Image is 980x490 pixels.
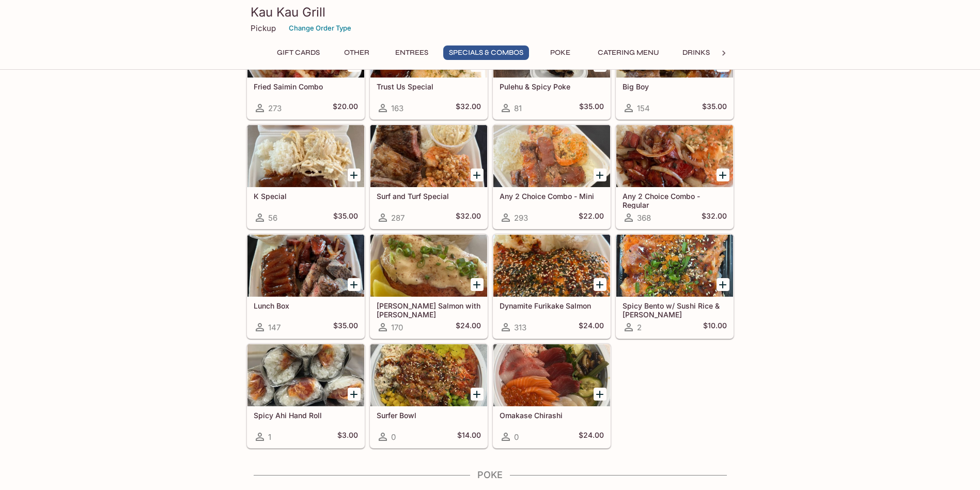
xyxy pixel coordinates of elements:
[443,45,529,60] button: Specials & Combos
[370,234,488,339] a: [PERSON_NAME] Salmon with [PERSON_NAME]170$24.00
[247,344,365,448] a: Spicy Ahi Hand Roll1$3.00
[616,125,733,187] div: Any 2 Choice Combo - Regular
[254,82,358,91] h5: Fried Saimin Combo
[579,431,604,443] h5: $24.00
[247,234,365,339] a: Lunch Box147$35.00
[246,469,734,481] h4: Poke
[268,213,277,223] span: 56
[514,432,519,442] span: 0
[456,102,481,114] h5: $32.00
[254,411,358,420] h5: Spicy Ahi Hand Roll
[370,344,487,406] div: Surfer Bowl
[333,211,358,224] h5: $35.00
[493,235,610,297] div: Dynamite Furikake Salmon
[456,211,481,224] h5: $32.00
[537,45,584,60] button: Poke
[337,431,358,443] h5: $3.00
[673,45,720,60] button: Drinks
[391,103,403,113] span: 163
[514,213,528,223] span: 293
[377,192,481,201] h5: Surf and Turf Special
[457,431,481,443] h5: $14.00
[514,323,526,332] span: 313
[348,278,361,291] button: Add Lunch Box
[370,16,487,78] div: Trust Us Special
[377,411,481,420] h5: Surfer Bowl
[268,103,282,113] span: 273
[471,278,484,291] button: Add Ora King Salmon with Aburi Garlic Mayo
[637,213,651,223] span: 368
[623,192,727,209] h5: Any 2 Choice Combo - Regular
[579,211,604,224] h5: $22.00
[623,82,727,91] h5: Big Boy
[594,169,606,181] button: Add Any 2 Choice Combo - Mini
[594,278,606,291] button: Add Dynamite Furikake Salmon
[247,125,365,229] a: K Special56$35.00
[333,321,358,333] h5: $35.00
[579,321,604,333] h5: $24.00
[251,4,730,20] h3: Kau Kau Grill
[348,388,361,401] button: Add Spicy Ahi Hand Roll
[623,301,727,318] h5: Spicy Bento w/ Sushi Rice & [PERSON_NAME]
[268,432,271,442] span: 1
[493,344,611,448] a: Omakase Chirashi0$24.00
[514,103,522,113] span: 81
[579,102,604,114] h5: $35.00
[391,213,405,223] span: 287
[717,278,729,291] button: Add Spicy Bento w/ Sushi Rice & Nori
[334,45,380,60] button: Other
[251,23,276,33] p: Pickup
[391,432,396,442] span: 0
[388,45,435,60] button: Entrees
[616,234,734,339] a: Spicy Bento w/ Sushi Rice & [PERSON_NAME]2$10.00
[637,103,650,113] span: 154
[500,301,604,310] h5: Dynamite Furikake Salmon
[702,211,727,224] h5: $32.00
[616,235,733,297] div: Spicy Bento w/ Sushi Rice & Nori
[493,344,610,406] div: Omakase Chirashi
[493,125,610,187] div: Any 2 Choice Combo - Mini
[254,192,358,201] h5: K Special
[471,169,484,181] button: Add Surf and Turf Special
[284,20,356,36] button: Change Order Type
[247,125,364,187] div: K Special
[500,411,604,420] h5: Omakase Chirashi
[493,234,611,339] a: Dynamite Furikake Salmon313$24.00
[370,125,487,187] div: Surf and Turf Special
[333,102,358,114] h5: $20.00
[616,125,734,229] a: Any 2 Choice Combo - Regular368$32.00
[370,235,487,297] div: Ora King Salmon with Aburi Garlic Mayo
[377,301,481,318] h5: [PERSON_NAME] Salmon with [PERSON_NAME]
[637,323,642,332] span: 2
[247,16,364,78] div: Fried Saimin Combo
[493,16,610,78] div: Pulehu & Spicy Poke
[377,82,481,91] h5: Trust Us Special
[456,321,481,333] h5: $24.00
[500,82,604,91] h5: Pulehu & Spicy Poke
[391,323,403,332] span: 170
[717,169,729,181] button: Add Any 2 Choice Combo - Regular
[247,235,364,297] div: Lunch Box
[592,45,665,60] button: Catering Menu
[254,301,358,310] h5: Lunch Box
[594,388,606,401] button: Add Omakase Chirashi
[702,102,727,114] h5: $35.00
[370,125,488,229] a: Surf and Turf Special287$32.00
[500,192,604,201] h5: Any 2 Choice Combo - Mini
[471,388,484,401] button: Add Surfer Bowl
[271,45,325,60] button: Gift Cards
[370,344,488,448] a: Surfer Bowl0$14.00
[268,323,281,332] span: 147
[616,16,733,78] div: Big Boy
[348,169,361,181] button: Add K Special
[703,321,727,333] h5: $10.00
[247,344,364,406] div: Spicy Ahi Hand Roll
[493,125,611,229] a: Any 2 Choice Combo - Mini293$22.00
